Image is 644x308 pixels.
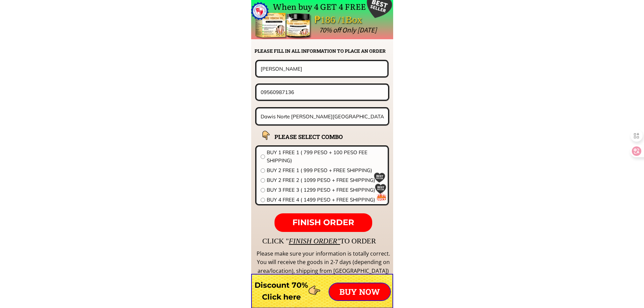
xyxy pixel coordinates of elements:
input: Phone number [259,85,386,99]
h2: PLEASE FILL IN ALL INFORMATION TO PLACE AN ORDER [255,47,392,55]
div: Please make sure your information is totally correct. You will receive the goods in 2-7 days (dep... [256,250,391,276]
span: FINISH ORDER [292,217,354,227]
h2: PLEASE SELECT COMBO [275,132,360,141]
div: CLICK " TO ORDER [262,235,573,247]
span: BUY 2 FREE 2 ( 1099 PESO + FREE SHIPPING) [267,176,384,184]
p: BUY NOW [329,283,390,300]
span: BUY 2 FREE 1 ( 999 PESO + FREE SHIPPING) [267,166,384,174]
span: BUY 4 FREE 4 ( 1499 PESO + FREE SHIPPING) [267,196,384,204]
span: BUY 1 FREE 1 ( 799 PESO + 100 PESO FEE SHIPPING) [267,148,384,165]
input: Your name [259,61,385,76]
div: 70% off Only [DATE] [319,24,528,36]
span: BUY 3 FREE 3 ( 1299 PESO + FREE SHIPPING) [267,186,384,194]
div: ₱186 /1Box [314,12,381,28]
input: Address [259,109,386,124]
span: FINISH ORDER" [289,237,340,245]
h3: Discount 70% Click here [251,279,312,303]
